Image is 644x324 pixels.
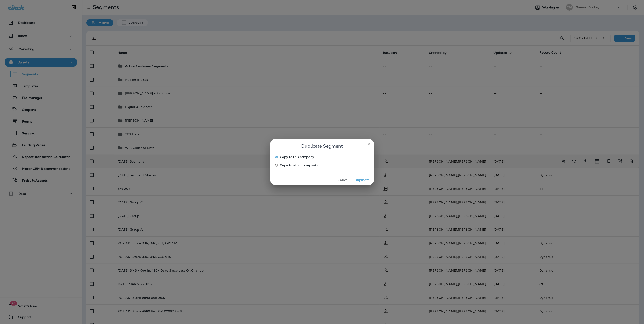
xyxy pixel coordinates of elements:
button: close [365,141,373,148]
span: Duplicate Segment [301,142,343,150]
button: Cancel [335,176,352,183]
span: Copy to this company [280,155,314,159]
button: Duplicate [354,176,371,183]
span: Copy to other companies [280,163,319,167]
